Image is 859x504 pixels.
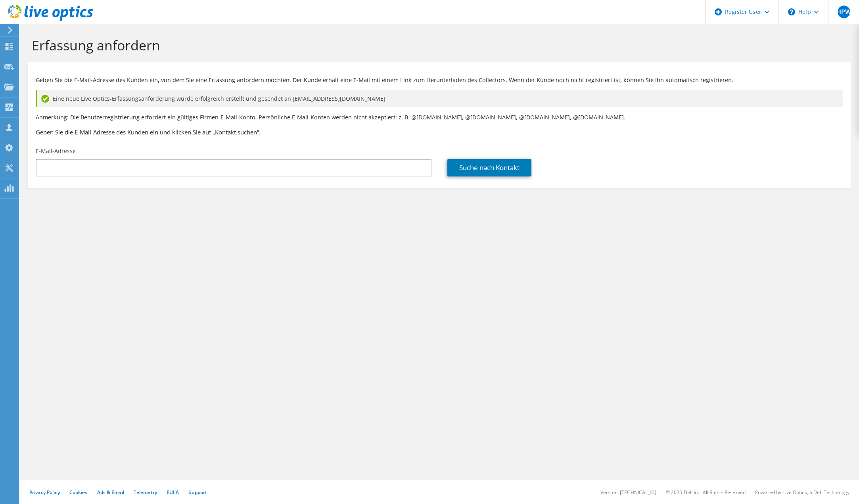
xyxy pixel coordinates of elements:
li: Powered by Live Optics, a Dell Technology [755,489,849,496]
a: Privacy Policy [29,489,60,496]
span: Eine neue Live Optics-Erfassungsanforderung wurde erfolgreich erstellt und gesendet an [EMAIL_ADD... [53,94,385,103]
a: Telemetry [134,489,157,496]
li: © 2025 Dell Inc. All Rights Reserved [666,489,746,496]
svg: \n [788,8,795,15]
a: Ads & Email [97,489,124,496]
h1: Erfassung anfordern [32,37,843,54]
a: Suche nach Kontakt [447,159,531,176]
label: E-Mail-Adresse [36,147,76,155]
span: HPW [838,6,850,18]
p: Anmerkung: Die Benutzerregistrierung erfordert ein gültiges Firmen-E-Mail-Konto. Persönliche E-Ma... [36,113,843,122]
a: EULA [167,489,179,496]
p: Geben Sie die E-Mail-Adresse des Kunden ein, von dem Sie eine Erfassung anfordern möchten. Der Ku... [36,76,843,84]
a: Cookies [69,489,88,496]
li: Version: [TECHNICAL_ID] [600,489,656,496]
h3: Geben Sie die E-Mail-Adresse des Kunden ein und klicken Sie auf „Kontakt suchen“. [36,128,843,136]
a: Support [188,489,207,496]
